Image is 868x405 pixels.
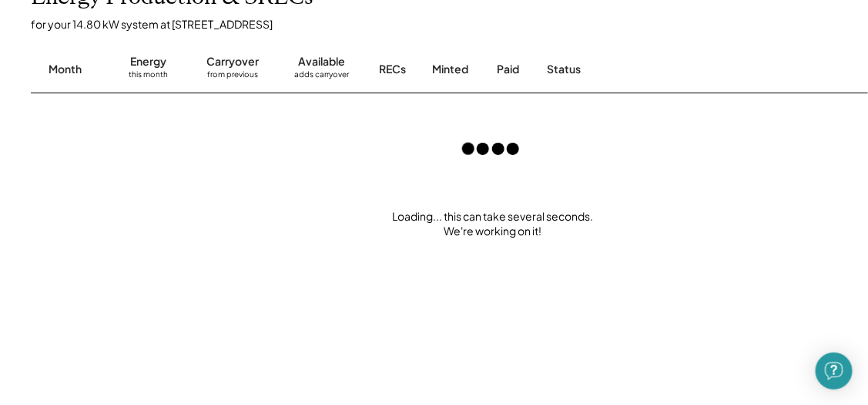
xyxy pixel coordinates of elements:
[207,54,260,69] div: Carryover
[816,353,853,390] div: Open Intercom Messenger
[130,54,166,69] div: Energy
[208,69,259,85] div: from previous
[49,62,82,77] div: Month
[498,62,520,77] div: Paid
[547,62,809,77] div: Status
[380,62,407,77] div: RECs
[294,69,349,85] div: adds carryover
[298,54,345,69] div: Available
[129,69,168,85] div: this month
[433,62,469,77] div: Minted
